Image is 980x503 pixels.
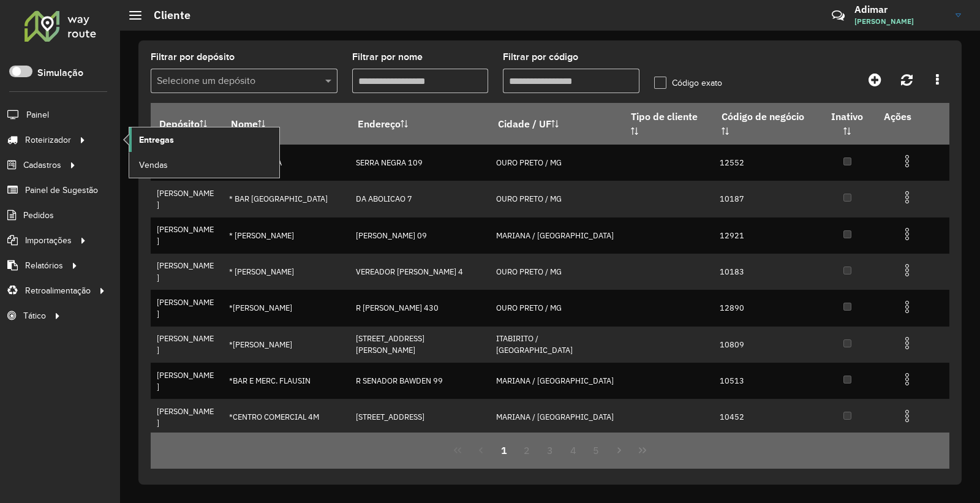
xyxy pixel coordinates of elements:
[151,181,222,217] td: [PERSON_NAME]
[349,145,489,181] td: SERRA NEGRA 109
[139,134,174,146] span: Entregas
[129,127,279,152] a: Entregas
[654,77,722,89] label: Código exato
[713,181,820,217] td: 10187
[25,259,63,272] span: Relatórios
[854,4,946,15] h3: Adimar
[129,153,279,177] a: Vendas
[825,2,851,29] a: Contato Rápido
[713,327,820,363] td: 10809
[349,217,489,254] td: [PERSON_NAME] 09
[151,290,222,326] td: [PERSON_NAME]
[25,184,98,197] span: Painel de Sugestão
[713,217,820,254] td: 12921
[489,104,622,145] th: Cidade / UF
[151,254,222,290] td: [PERSON_NAME]
[585,439,608,462] button: 5
[489,363,622,399] td: MARIANA / [GEOGRAPHIC_DATA]
[503,50,578,64] label: Filtrar por código
[713,104,820,145] th: Código de negócio
[151,327,222,363] td: [PERSON_NAME]
[26,108,49,121] span: Painel
[222,363,349,399] td: *BAR E MERC. FLAUSIN
[489,327,622,363] td: ITABIRITO / [GEOGRAPHIC_DATA]
[222,104,349,145] th: Nome
[25,134,71,146] span: Roteirizador
[151,104,222,145] th: Depósito
[713,363,820,399] td: 10513
[222,217,349,254] td: * [PERSON_NAME]
[622,104,713,145] th: Tipo de cliente
[631,439,654,462] button: Last Page
[713,145,820,181] td: 12552
[37,66,83,80] label: Simulação
[222,181,349,217] td: * BAR [GEOGRAPHIC_DATA]
[222,290,349,326] td: *[PERSON_NAME]
[489,217,622,254] td: MARIANA / [GEOGRAPHIC_DATA]
[25,234,72,247] span: Importações
[713,399,820,435] td: 10452
[23,209,54,222] span: Pedidos
[538,439,562,462] button: 3
[515,439,538,462] button: 2
[489,145,622,181] td: OURO PRETO / MG
[151,217,222,254] td: [PERSON_NAME]
[349,104,489,145] th: Endereço
[352,50,423,64] label: Filtrar por nome
[349,363,489,399] td: R SENADOR BAWDEN 99
[562,439,585,462] button: 4
[608,439,631,462] button: Next Page
[23,309,46,322] span: Tático
[349,290,489,326] td: R [PERSON_NAME] 430
[222,399,349,435] td: *CENTRO COMERCIAL 4M
[23,159,61,172] span: Cadastros
[349,254,489,290] td: VEREADOR [PERSON_NAME] 4
[141,9,190,22] h2: Cliente
[151,363,222,399] td: [PERSON_NAME]
[151,50,235,64] label: Filtrar por depósito
[854,16,946,27] span: [PERSON_NAME]
[489,254,622,290] td: OURO PRETO / MG
[713,290,820,326] td: 12890
[875,104,949,129] th: Ações
[489,399,622,435] td: MARIANA / [GEOGRAPHIC_DATA]
[349,327,489,363] td: [STREET_ADDRESS][PERSON_NAME]
[222,254,349,290] td: * [PERSON_NAME]
[713,254,820,290] td: 10183
[222,145,349,181] td: * BAR DA CIDA
[820,104,875,145] th: Inativo
[139,159,168,172] span: Vendas
[489,290,622,326] td: OURO PRETO / MG
[492,439,516,462] button: 1
[349,181,489,217] td: DA ABOLICAO 7
[349,399,489,435] td: [STREET_ADDRESS]
[489,181,622,217] td: OURO PRETO / MG
[222,327,349,363] td: *[PERSON_NAME]
[151,399,222,435] td: [PERSON_NAME]
[25,284,91,297] span: Retroalimentação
